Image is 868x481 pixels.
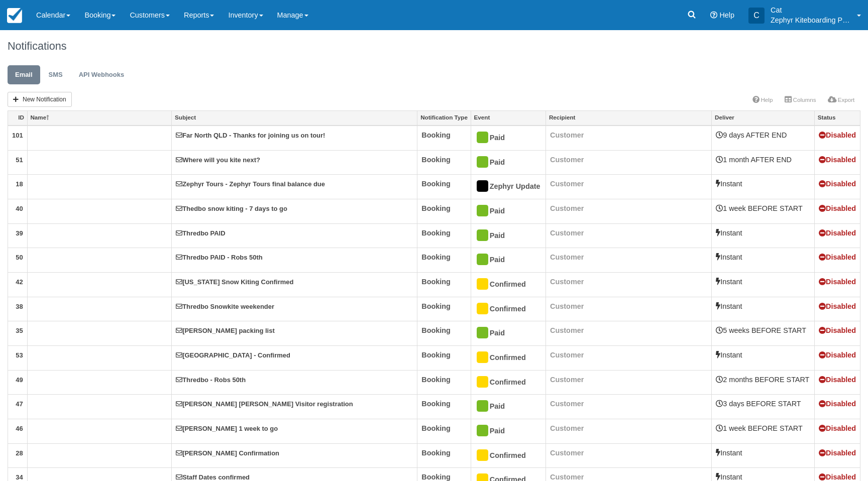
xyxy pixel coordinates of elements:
div: Confirmed [475,448,533,464]
a: Thedbo snow kiting - 7 days to go [176,205,287,212]
a: 50 [16,254,23,261]
strong: Booking [421,156,451,164]
div: Paid [475,155,533,171]
a: 40 [16,205,23,212]
div: Paid [475,399,533,415]
a: [PERSON_NAME] 1 week to go [176,425,278,432]
a: 18 [16,180,23,188]
strong: Customer [550,351,584,359]
a: 101 [12,132,23,139]
strong: Customer [550,449,584,457]
strong: Booking [421,302,451,310]
td: 1 month AFTER END [712,150,815,175]
a: 51 [16,156,23,164]
a: 46 [16,425,23,432]
strong: Disabled [819,376,856,384]
a: Far North QLD - Thanks for joining us on tour! [176,132,325,139]
div: Confirmed [475,350,533,366]
a: [US_STATE] Snow Kiting Confirmed [176,278,293,286]
strong: Disabled [819,131,856,139]
a: [PERSON_NAME] [PERSON_NAME] Visitor registration [176,400,353,408]
a: [PERSON_NAME] packing list [176,327,275,334]
strong: Booking [421,131,451,139]
a: 35 [16,327,23,334]
a: Export [822,93,860,107]
strong: Booking [421,180,451,188]
img: checkfront-main-nav-mini-logo.png [7,8,22,23]
strong: Customer [550,400,584,408]
strong: Booking [421,376,451,384]
div: Zephyr Update [475,179,533,195]
a: Name [28,111,172,125]
strong: Customer [550,326,584,334]
td: 1 week BEFORE START [712,419,815,444]
div: Confirmed [475,375,533,391]
strong: Customer [550,229,584,237]
strong: Disabled [819,400,856,408]
strong: Booking [421,473,451,481]
td: Instant [712,175,815,199]
strong: Booking [421,278,451,286]
a: [PERSON_NAME] Confirmation [176,449,279,457]
a: Status [815,111,860,125]
h1: Notifications [8,40,860,52]
strong: Customer [550,473,584,481]
a: 49 [16,376,23,384]
div: Paid [475,130,533,146]
a: New Notification [8,92,72,107]
strong: Customer [550,424,584,432]
td: Instant [712,346,815,371]
a: 53 [16,351,23,359]
a: Email [8,65,40,85]
a: Thredbo - Robs 50th [176,376,246,384]
a: Thredbo PAID - Robs 50th [176,254,263,261]
strong: Disabled [819,253,856,261]
td: 2 months BEFORE START [712,370,815,395]
td: Instant [712,443,815,468]
div: Confirmed [475,277,533,293]
a: 42 [16,278,23,286]
a: SMS [41,65,70,85]
div: C [748,8,765,24]
td: 5 weeks BEFORE START [712,321,815,346]
strong: Booking [421,253,451,261]
a: API Webhooks [71,65,132,85]
strong: Disabled [819,351,856,359]
div: Confirmed [475,301,533,317]
ul: More [746,93,860,108]
strong: Disabled [819,473,856,481]
strong: Disabled [819,180,856,188]
div: Paid [475,325,533,341]
strong: Booking [421,449,451,457]
a: ID [8,111,27,125]
strong: Customer [550,253,584,261]
a: 34 [16,473,23,481]
strong: Customer [550,156,584,164]
a: Where will you kite next? [176,156,260,164]
div: Paid [475,203,533,219]
td: 3 days BEFORE START [712,395,815,419]
strong: Customer [550,278,584,286]
span: Help [719,11,734,19]
a: Recipient [546,111,711,125]
a: Staff Dates confirmed [176,473,250,481]
strong: Booking [421,400,451,408]
p: Zephyr Kiteboarding Pty Ltd [771,15,851,25]
strong: Disabled [819,278,856,286]
i: Help [710,12,717,19]
td: Instant [712,223,815,248]
strong: Disabled [819,229,856,237]
strong: Disabled [819,204,856,212]
a: Deliver [712,111,814,125]
a: 47 [16,400,23,408]
strong: Disabled [819,302,856,310]
strong: Disabled [819,156,856,164]
td: Instant [712,248,815,273]
strong: Booking [421,229,451,237]
div: Paid [475,228,533,244]
strong: Disabled [819,449,856,457]
a: 39 [16,229,23,237]
strong: Booking [421,204,451,212]
a: Thredbo PAID [176,229,225,237]
p: Cat [771,5,851,15]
